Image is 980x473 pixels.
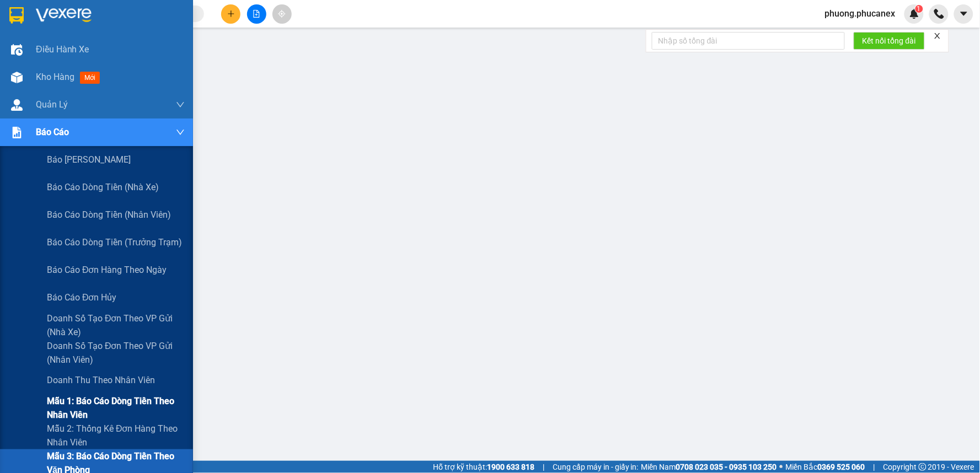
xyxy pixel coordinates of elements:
[553,461,639,473] span: Cung cấp máy in - giấy in:
[934,9,944,19] img: phone-icon
[652,32,845,50] input: Nhập số tổng đài
[47,263,167,277] span: Báo cáo đơn hàng theo ngày
[176,100,185,109] span: down
[36,72,74,82] span: Kho hàng
[253,10,260,18] span: file-add
[818,463,865,471] strong: 0369 525 060
[227,10,235,18] span: plus
[221,4,240,24] button: plus
[47,311,185,339] span: Doanh số tạo đơn theo VP gửi (nhà xe)
[272,4,292,24] button: aim
[9,7,24,24] img: logo-vxr
[47,373,155,387] span: Doanh thu theo nhân viên
[11,99,23,111] img: warehouse-icon
[278,10,286,18] span: aim
[11,44,23,56] img: warehouse-icon
[959,9,969,19] span: caret-down
[676,463,777,471] strong: 0708 023 035 - 0935 103 250
[36,125,69,139] span: Báo cáo
[247,4,266,24] button: file-add
[915,5,923,13] sup: 1
[543,461,544,473] span: |
[36,98,68,111] span: Quản Lý
[47,394,185,422] span: Mẫu 1: Báo cáo dòng tiền theo nhân viên
[11,72,23,83] img: warehouse-icon
[47,153,131,166] span: Báo [PERSON_NAME]
[47,339,185,367] span: Doanh số tạo đơn theo VP gửi (nhân viên)
[47,208,171,222] span: Báo cáo dòng tiền (nhân viên)
[176,128,185,137] span: down
[934,32,941,40] span: close
[36,42,89,56] span: Điều hành xe
[780,465,783,469] span: ⚪️
[854,32,925,50] button: Kết nối tổng đài
[47,235,182,249] span: Báo cáo dòng tiền (trưởng trạm)
[816,7,904,20] span: phuong.phucanex
[917,5,921,13] span: 1
[954,4,973,24] button: caret-down
[641,461,777,473] span: Miền Nam
[47,180,159,194] span: Báo cáo dòng tiền (nhà xe)
[863,35,916,47] span: Kết nối tổng đài
[487,463,534,471] strong: 1900 633 818
[11,127,23,138] img: solution-icon
[786,461,865,473] span: Miền Bắc
[874,461,875,473] span: |
[47,291,117,304] span: Báo cáo đơn hủy
[80,72,100,84] span: mới
[909,9,919,19] img: icon-new-feature
[47,422,185,449] span: Mẫu 2: Thống kê đơn hàng theo nhân viên
[433,461,534,473] span: Hỗ trợ kỹ thuật:
[919,463,927,471] span: copyright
